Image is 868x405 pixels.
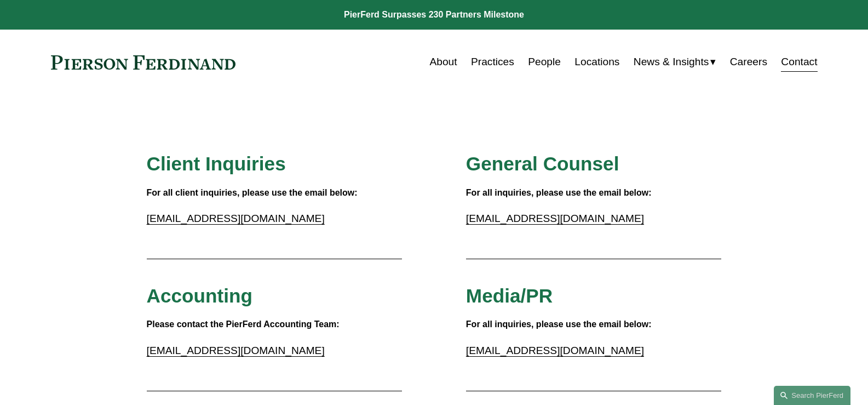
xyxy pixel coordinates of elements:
a: [EMAIL_ADDRESS][DOMAIN_NAME] [466,345,644,356]
span: News & Insights [634,53,709,72]
a: Careers [730,52,767,72]
span: General Counsel [466,153,619,174]
strong: Please contact the PierFerd Accounting Team: [147,320,340,329]
a: Contact [781,52,817,72]
strong: For all inquiries, please use the email below: [466,320,652,329]
a: [EMAIL_ADDRESS][DOMAIN_NAME] [147,213,325,224]
a: Practices [471,52,514,72]
a: About [429,52,457,72]
a: Search this site [774,386,850,405]
a: [EMAIL_ADDRESS][DOMAIN_NAME] [466,213,644,224]
a: folder dropdown [634,52,716,72]
a: [EMAIL_ADDRESS][DOMAIN_NAME] [147,345,325,356]
a: People [528,52,561,72]
span: Client Inquiries [147,153,286,174]
span: Accounting [147,285,253,306]
strong: For all client inquiries, please use the email below: [147,188,358,197]
span: Media/PR [466,285,553,306]
strong: For all inquiries, please use the email below: [466,188,652,197]
a: Locations [574,52,619,72]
